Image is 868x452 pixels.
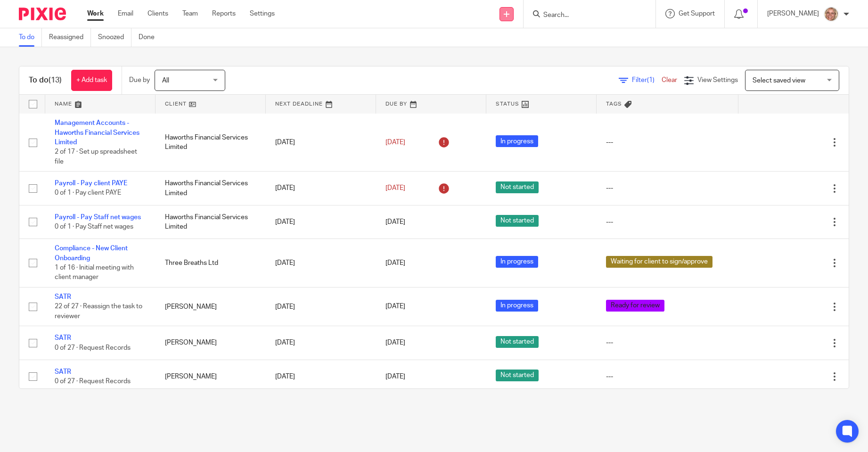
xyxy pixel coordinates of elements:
[606,300,664,312] span: Ready for review
[55,335,71,341] a: SATR
[385,139,405,146] span: [DATE]
[496,336,539,348] span: Not started
[19,8,66,20] img: Pixie
[118,9,133,18] a: Email
[55,223,133,230] span: 0 of 1 · Pay Staff net wages
[55,264,134,281] span: 1 of 16 · Initial meeting with client manager
[156,205,266,238] td: Haworths Financial Services Limited
[606,256,712,268] span: Waiting for client to sign/approve
[496,215,539,227] span: Not started
[496,370,539,381] span: Not started
[87,9,104,18] a: Work
[212,9,236,18] a: Reports
[98,28,131,47] a: Snoozed
[266,172,376,205] td: [DATE]
[147,9,168,18] a: Clients
[385,304,405,310] span: [DATE]
[266,114,376,172] td: [DATE]
[606,338,729,347] div: ---
[385,260,405,266] span: [DATE]
[55,180,127,187] a: Payroll - Pay client PAYE
[156,172,266,205] td: Haworths Financial Services Limited
[55,120,139,146] a: Management Accounts - Haworths Financial Services Limited
[385,340,405,346] span: [DATE]
[679,10,715,17] span: Get Support
[606,101,622,107] span: Tags
[71,70,112,91] a: + Add task
[385,219,405,225] span: [DATE]
[606,138,729,147] div: ---
[496,300,538,312] span: In progress
[496,256,538,268] span: In progress
[266,287,376,326] td: [DATE]
[266,360,376,393] td: [DATE]
[49,76,62,84] span: (13)
[266,239,376,288] td: [DATE]
[55,148,137,165] span: 2 of 17 · Set up spreadsheet file
[55,294,71,300] a: SATR
[697,77,738,83] span: View Settings
[156,326,266,360] td: [PERSON_NAME]
[266,205,376,238] td: [DATE]
[55,190,121,197] span: 0 of 1 · Pay client PAYE
[824,7,839,22] img: SJ.jpg
[139,28,162,47] a: Done
[55,214,141,221] a: Payroll - Pay Staff net wages
[129,75,150,85] p: Due by
[156,114,266,172] td: Haworths Financial Services Limited
[385,373,405,380] span: [DATE]
[162,77,169,84] span: All
[632,77,662,83] span: Filter
[753,77,805,84] span: Select saved view
[647,77,655,83] span: (1)
[19,28,42,47] a: To do
[767,9,819,18] p: [PERSON_NAME]
[55,345,131,351] span: 0 of 27 · Request Records
[662,77,677,83] a: Clear
[55,304,142,320] span: 22 of 27 · Reassign the task to reviewer
[55,245,128,261] a: Compliance - New Client Onboarding
[266,326,376,360] td: [DATE]
[542,11,627,20] input: Search
[250,9,275,18] a: Settings
[156,239,266,288] td: Three Breaths Ltd
[55,378,131,385] span: 0 of 27 · Request Records
[182,9,198,18] a: Team
[29,75,62,85] h1: To do
[496,181,539,193] span: Not started
[49,28,91,47] a: Reassigned
[606,372,729,381] div: ---
[606,217,729,227] div: ---
[156,287,266,326] td: [PERSON_NAME]
[606,183,729,193] div: ---
[385,185,405,191] span: [DATE]
[156,360,266,393] td: [PERSON_NAME]
[55,369,71,375] a: SATR
[496,135,538,147] span: In progress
